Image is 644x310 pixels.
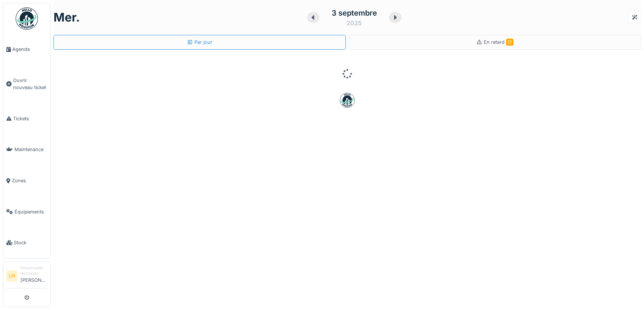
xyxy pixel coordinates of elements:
[3,134,50,165] a: Maintenance
[13,77,47,91] span: Ouvrir nouveau ticket
[347,19,362,27] div: 2025
[6,270,17,281] li: LH
[13,115,47,122] span: Tickets
[3,34,50,65] a: Agenda
[12,177,47,184] span: Zones
[332,7,377,19] div: 3 septembre
[3,103,50,134] a: Tickets
[6,265,47,288] a: LH Responsable technicien[PERSON_NAME]
[187,39,212,46] div: Par jour
[3,65,50,103] a: Ouvrir nouveau ticket
[54,10,80,25] h1: mer.
[506,39,513,46] span: 17
[3,165,50,196] a: Zones
[20,265,47,277] div: Responsable technicien
[20,265,47,287] li: [PERSON_NAME]
[12,46,47,53] span: Agenda
[14,239,47,246] span: Stock
[3,227,50,258] a: Stock
[340,93,355,108] img: badge-BVDL4wpA.svg
[15,146,47,153] span: Maintenance
[3,196,50,228] a: Équipements
[15,208,47,215] span: Équipements
[484,39,513,45] span: En retard
[16,7,38,30] img: Badge_color-CXgf-gQk.svg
